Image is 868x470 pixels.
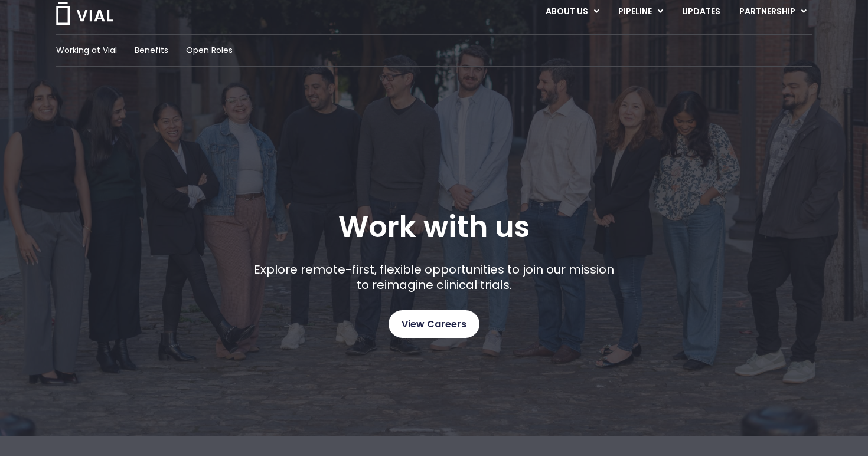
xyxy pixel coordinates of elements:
span: View Careers [402,317,466,332]
img: Vial Logo [55,2,114,25]
a: PIPELINEMenu Toggle [609,2,672,22]
a: ABOUT USMenu Toggle [536,2,608,22]
a: PARTNERSHIPMenu Toggle [730,2,816,22]
a: View Careers [389,310,479,338]
a: UPDATES [673,2,729,22]
a: Benefits [135,44,168,57]
a: Working at Vial [56,44,117,57]
h1: Work with us [338,210,530,244]
p: Explore remote-first, flexible opportunities to join our mission to reimagine clinical trials. [250,262,619,292]
a: Open Roles [186,44,233,57]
